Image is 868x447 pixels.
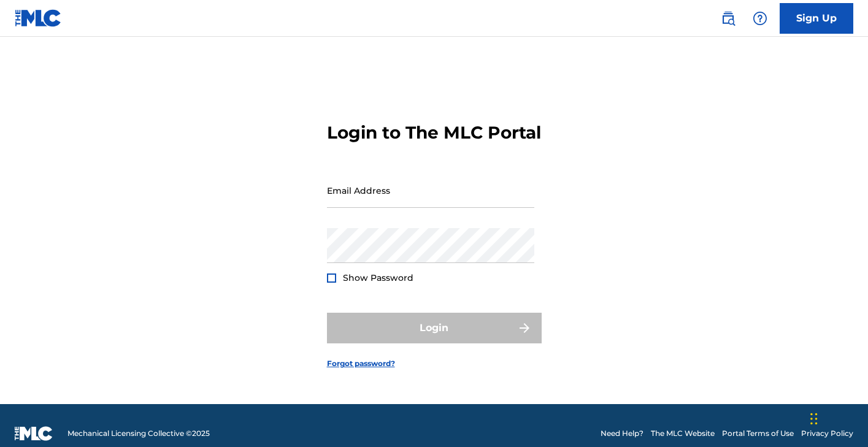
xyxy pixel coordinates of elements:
[780,3,853,34] a: Sign Up
[801,428,853,439] a: Privacy Policy
[722,428,794,439] a: Portal Terms of Use
[748,6,772,31] div: Help
[343,272,413,283] span: Show Password
[807,388,868,447] iframe: Chat Widget
[716,6,740,31] a: Public Search
[15,9,62,27] img: MLC Logo
[15,426,53,441] img: logo
[327,358,395,369] a: Forgot password?
[721,11,735,26] img: search
[327,122,541,143] h3: Login to The MLC Portal
[810,400,818,437] div: Drag
[67,428,210,439] span: Mechanical Licensing Collective © 2025
[651,428,715,439] a: The MLC Website
[601,428,643,439] a: Need Help?
[753,11,767,26] img: help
